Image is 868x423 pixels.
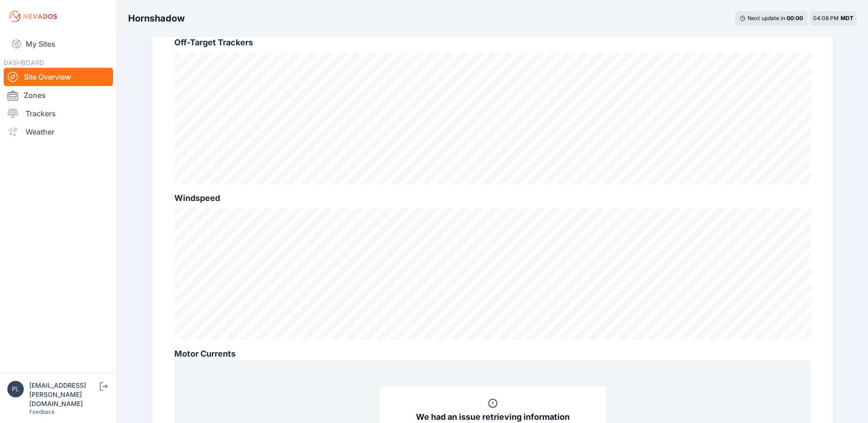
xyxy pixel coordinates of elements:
[7,381,24,397] img: plsmith@sundt.com
[813,15,839,22] span: 04:08 PM
[174,36,811,49] h2: Off-Target Trackers
[174,192,811,205] h2: Windspeed
[128,6,185,30] nav: Breadcrumb
[841,15,853,22] span: MDT
[174,347,811,360] h2: Motor Currents
[4,123,113,141] a: Weather
[4,59,44,66] span: DASHBOARD
[748,15,785,22] span: Next update in
[4,86,113,104] a: Zones
[787,15,803,22] div: 00 : 00
[4,33,113,55] a: My Sites
[128,12,185,25] h3: Hornshadow
[29,408,55,415] a: Feedback
[7,9,59,24] img: Nevados
[4,104,113,123] a: Trackers
[29,381,98,408] div: [EMAIL_ADDRESS][PERSON_NAME][DOMAIN_NAME]
[4,68,113,86] a: Site Overview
